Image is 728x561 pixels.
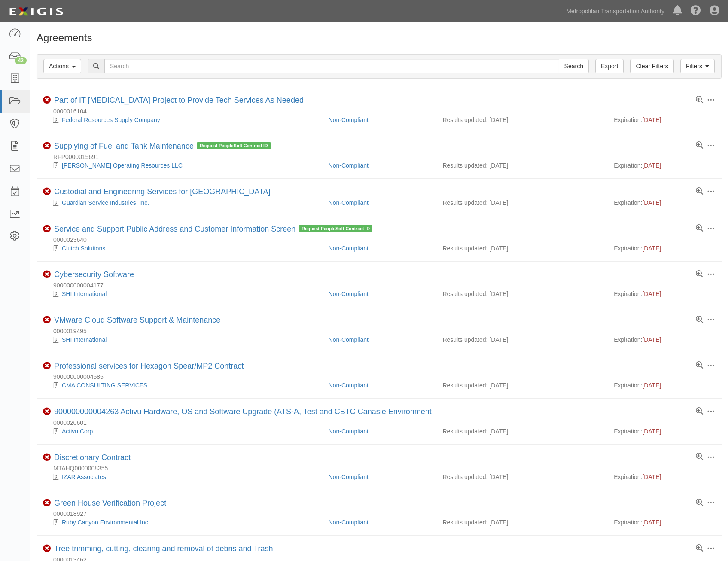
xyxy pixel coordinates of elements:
div: Federal Resources Supply Company [43,116,322,124]
div: 0000023640 [43,235,722,244]
div: IZAR Associates [43,473,322,481]
i: Non-Compliant [43,142,51,150]
div: Results updated: [DATE] [442,518,601,527]
a: View results summary [696,225,703,232]
div: 0000020601 [43,418,722,427]
span: Request PeopleSoft Contract ID [197,142,271,149]
a: VMware Cloud Software Support & Maintenance [54,316,220,324]
a: View results summary [696,96,703,104]
div: VMware Cloud Software Support & Maintenance [54,316,220,325]
a: Non-Compliant [329,382,369,389]
div: 42 [15,57,27,64]
div: Results updated: [DATE] [442,473,601,481]
input: Search [104,59,559,73]
a: Activu Corp. [62,428,94,435]
div: Expiration: [614,161,715,170]
a: Supplying of Fuel and Tank Maintenance [54,142,194,150]
div: 0000019495 [43,327,722,335]
img: logo-5460c22ac91f19d4615b14bd174203de0afe785f0fc80cf4dbbc73dc1793850b.png [6,4,66,19]
div: Supplying of Fuel and Tank Maintenance [54,142,271,151]
div: CMA CONSULTING SERVICES [43,381,322,390]
div: Results updated: [DATE] [442,290,601,298]
i: Non-Compliant [43,316,51,324]
a: Clear Filters [630,59,673,73]
a: View results summary [696,545,703,552]
button: Actions [43,59,81,73]
a: Green House Verification Project [54,499,166,507]
a: Metropolitan Transportation Authority [562,3,669,20]
a: Ruby Canyon Environmental Inc. [62,519,150,526]
span: [DATE] [642,245,661,252]
i: Non-Compliant [43,96,51,104]
a: Service and Support Public Address and Customer Information Screen [54,225,295,233]
a: View results summary [696,188,703,195]
div: Ruby Canyon Environmental Inc. [43,518,322,527]
h1: Agreements [37,32,722,43]
div: Results updated: [DATE] [442,427,601,436]
div: MTAHQ0000008355 [43,464,722,473]
a: Part of IT [MEDICAL_DATA] Project to Provide Tech Services As Needed [54,96,304,104]
a: Federal Resources Supply Company [62,116,160,123]
span: [DATE] [642,519,661,526]
a: Non-Compliant [329,473,369,480]
span: [DATE] [642,473,661,480]
div: Discretionary Contract [54,453,131,463]
div: Professional services for Hexagon Spear/MP2 Contract [54,362,244,371]
i: Non-Compliant [43,454,51,461]
div: Expiration: [614,198,715,207]
a: View results summary [696,362,703,369]
a: [PERSON_NAME] Operating Resources LLC [62,162,183,169]
i: Non-Compliant [43,408,51,415]
a: Non-Compliant [329,199,369,206]
span: Actions [49,63,69,70]
div: Expiration: [614,427,715,436]
a: IZAR Associates [62,473,106,480]
a: Clutch Solutions [62,245,105,252]
a: SHI International [62,336,107,343]
a: View results summary [696,408,703,415]
div: Expiration: [614,473,715,481]
div: 900000000004177 [43,281,722,290]
input: Search [559,59,589,73]
a: Non-Compliant [329,116,369,123]
div: Custodial and Engineering Services for Grand Central Terminal [54,187,271,197]
div: Expiration: [614,518,715,527]
a: Filters [680,59,715,73]
a: View results summary [696,142,703,149]
div: 0000018927 [43,509,722,518]
i: Help Center - Complianz [691,6,701,16]
a: Non-Compliant [329,519,369,526]
div: 0000016104 [43,107,722,116]
a: View results summary [696,499,703,507]
a: Cybersecurity Software [54,270,134,279]
span: [DATE] [642,290,661,297]
a: CMA CONSULTING SERVICES [62,382,147,389]
a: View results summary [696,453,703,461]
a: Tree trimming, cutting, clearing and removal of debris and Trash [54,544,273,553]
a: View results summary [696,271,703,278]
span: [DATE] [642,199,661,206]
i: Non-Compliant [43,188,51,195]
div: RFP0000015691 [43,152,722,161]
div: SHI International [43,335,322,344]
div: Activu Corp. [43,427,322,436]
a: 900000000004263 Activu Hardware, OS and Software Upgrade (ATS-A, Test and CBTC Canasie Environment [54,407,432,416]
div: Results updated: [DATE] [442,198,601,207]
div: Expiration: [614,116,715,124]
div: Results updated: [DATE] [442,244,601,253]
a: Professional services for Hexagon Spear/MP2 Contract [54,362,244,370]
span: [DATE] [642,162,661,169]
a: Non-Compliant [329,290,369,297]
div: Service and Support Public Address and Customer Information Screen [54,225,372,234]
a: Discretionary Contract [54,453,131,462]
span: [DATE] [642,336,661,343]
span: Request PeopleSoft Contract ID [299,225,372,232]
div: Cybersecurity Software [54,270,134,280]
div: Guardian Service Industries, Inc. [43,198,322,207]
a: SHI International [62,290,107,297]
div: 900000000004585 [43,372,722,381]
a: Guardian Service Industries, Inc. [62,199,149,206]
div: Results updated: [DATE] [442,335,601,344]
i: Non-Compliant [43,225,51,233]
div: Clutch Solutions [43,244,322,253]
